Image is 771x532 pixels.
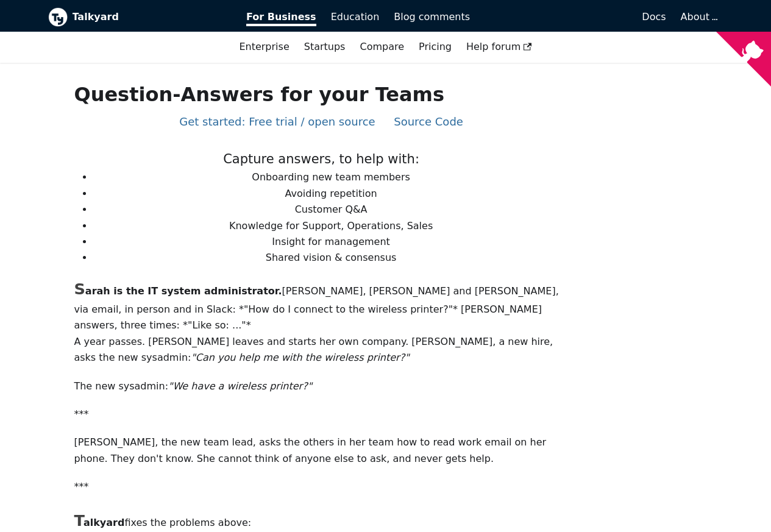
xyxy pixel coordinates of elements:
[93,186,568,202] li: Avoiding repetition
[48,7,68,27] img: Talkyard logo
[74,82,568,107] h1: Question-Answers for your Teams
[74,149,568,170] p: Capture answers, to help with:
[394,115,463,128] a: Source Code
[74,517,124,528] b: alkyard
[232,37,296,57] a: Enterprise
[324,7,387,27] a: Education
[642,11,666,23] span: Docs
[74,434,568,467] p: [PERSON_NAME], the new team lead, asks the others in her team how to read work email on her phone...
[179,115,375,128] a: Get started: Free trial / open source
[93,234,568,250] li: Insight for management
[93,250,568,266] li: Shared vision & consensus
[74,280,85,298] span: S
[93,218,568,234] li: Knowledge for Support, Operations, Sales
[394,11,470,23] span: Blog comments
[681,11,716,23] a: About
[93,169,568,185] li: Onboarding new team members
[48,7,230,27] a: Talkyard logoTalkyard
[93,202,568,218] li: Customer Q&A
[411,37,459,57] a: Pricing
[191,352,409,363] em: "Can you help me with the wireless printer?"
[386,7,477,27] a: Blog comments
[459,37,539,57] a: Help forum
[74,334,568,366] p: A year passes. [PERSON_NAME] leaves and starts her own company. [PERSON_NAME], a new hire, asks t...
[74,378,568,394] p: The new sysadmin:
[466,41,532,52] span: Help forum
[297,37,353,57] a: Startups
[239,7,324,27] a: For Business
[74,511,83,530] span: T
[360,41,404,52] a: Compare
[168,380,312,392] em: "We have a wireless printer?"
[477,7,673,27] a: Docs
[73,9,230,25] b: Talkyard
[246,11,316,26] span: For Business
[331,11,380,23] span: Education
[74,285,282,297] b: arah is the IT system administrator.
